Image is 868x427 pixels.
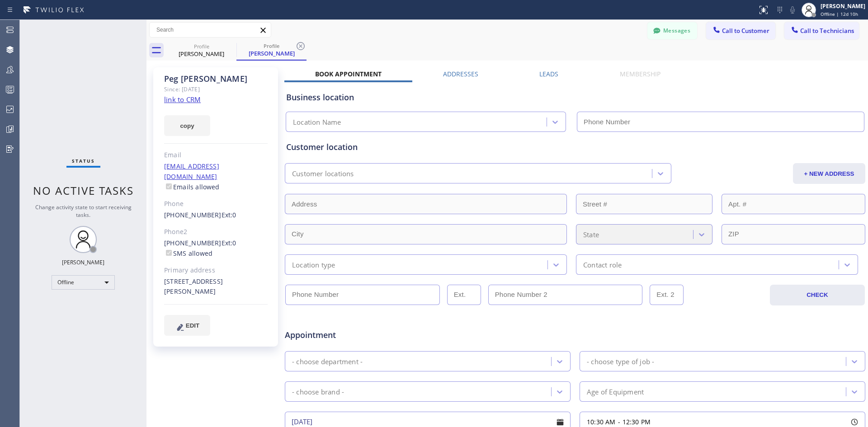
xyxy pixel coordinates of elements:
[722,27,769,35] span: Call to Customer
[164,249,212,258] label: SMS allowed
[315,70,382,78] label: Book Appointment
[222,211,236,219] span: Ext: 0
[770,285,865,305] button: CHECK
[285,329,477,341] span: Appointment
[164,95,201,104] a: link to CRM
[237,42,306,49] div: Profile
[786,4,799,16] button: Mute
[784,22,859,39] button: Call to Technicians
[539,70,558,78] label: Leads
[285,285,440,305] input: Phone Number
[587,356,654,366] div: - choose type of job -
[576,194,712,214] input: Street #
[706,22,775,39] button: Call to Customer
[577,112,864,132] input: Phone Number
[488,285,643,305] input: Phone Number 2
[285,194,567,214] input: Address
[237,40,306,60] div: Peg Oltman
[164,227,268,237] div: Phone2
[647,22,697,39] button: Messages
[164,84,268,94] div: Since: [DATE]
[722,224,865,244] input: ZIP
[292,259,335,270] div: Location type
[72,158,95,164] span: Status
[164,315,210,336] button: EDIT
[52,275,115,290] div: Offline
[618,418,620,426] span: -
[164,74,268,84] div: Peg [PERSON_NAME]
[587,418,616,426] span: 10:30 AM
[164,199,268,209] div: Phone
[620,70,660,78] label: Membership
[821,11,858,17] span: Offline | 12d 10h
[793,163,865,184] button: + NEW ADDRESS
[722,194,865,214] input: Apt. #
[35,203,132,219] span: Change activity state to start receiving tasks.
[292,386,344,397] div: - choose brand -
[164,150,268,160] div: Email
[62,258,104,266] div: [PERSON_NAME]
[33,183,134,198] span: No active tasks
[286,141,864,153] div: Customer location
[186,322,199,329] span: EDIT
[166,250,172,256] input: SMS allowed
[237,49,306,57] div: [PERSON_NAME]
[164,115,210,136] button: copy
[443,70,478,78] label: Addresses
[286,91,864,103] div: Business location
[164,265,268,276] div: Primary address
[164,183,220,191] label: Emails allowed
[167,43,236,50] div: Profile
[623,418,651,426] span: 12:30 PM
[821,2,865,10] div: [PERSON_NAME]
[164,211,222,219] a: [PHONE_NUMBER]
[150,23,271,37] input: Search
[285,224,567,244] input: City
[800,27,854,35] span: Call to Technicians
[222,239,236,247] span: Ext: 0
[583,259,622,270] div: Contact role
[167,50,236,58] div: [PERSON_NAME]
[292,169,354,179] div: Customer locations
[650,285,684,305] input: Ext. 2
[166,183,172,189] input: Emails allowed
[447,285,481,305] input: Ext.
[164,277,268,297] div: [STREET_ADDRESS][PERSON_NAME]
[167,40,236,61] div: Norman Kulla
[293,117,341,127] div: Location Name
[164,162,219,181] a: [EMAIL_ADDRESS][DOMAIN_NAME]
[292,356,363,366] div: - choose department -
[164,239,222,247] a: [PHONE_NUMBER]
[587,386,644,397] div: Age of Equipment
